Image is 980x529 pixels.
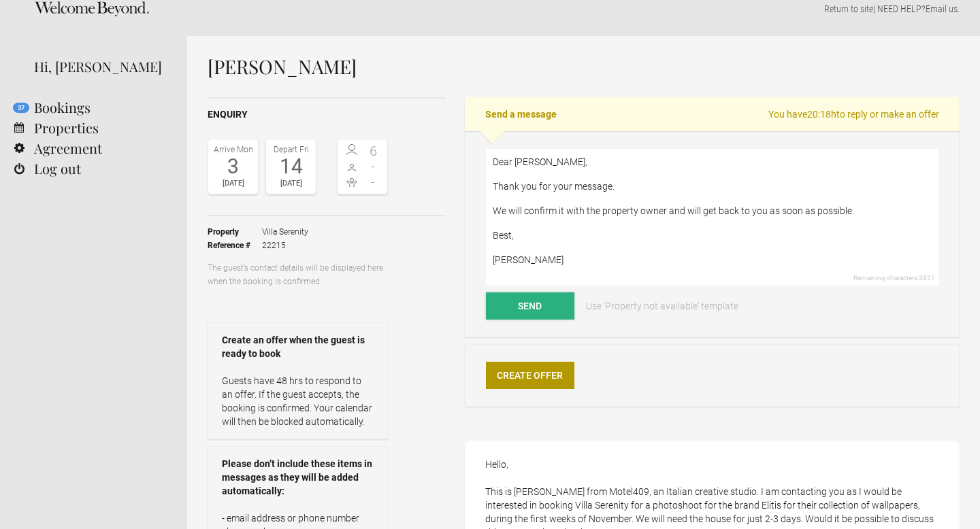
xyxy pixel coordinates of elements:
span: - [363,160,385,173]
h2: Enquiry [208,107,446,122]
p: | NEED HELP? . [208,2,960,16]
a: Email us [926,3,958,14]
div: 14 [269,156,312,177]
strong: Reference # [208,239,262,252]
div: [DATE] [212,177,255,190]
h2: Send a message [465,97,960,131]
a: Create Offer [486,362,574,389]
strong: Property [208,225,262,239]
span: You have to reply or make an offer [768,107,939,121]
span: - [363,175,385,189]
a: Return to site [824,3,873,14]
span: 6 [363,144,385,158]
div: [DATE] [269,177,312,190]
flynt-countdown: 20:18h [807,109,836,120]
div: Hi, [PERSON_NAME] [34,56,167,77]
div: Arrive Mon [212,143,255,156]
strong: Create an offer when the guest is ready to book [222,333,374,360]
h1: [PERSON_NAME] [208,56,960,77]
div: Depart Fri [269,143,312,156]
span: 22215 [262,239,308,252]
p: Guests have 48 hrs to respond to an offer. If the guest accepts, the booking is confirmed. Your c... [222,374,374,428]
p: The guest’s contact details will be displayed here when the booking is confirmed. [208,261,388,288]
strong: Please don’t include these items in messages as they will be added automatically: [222,457,374,498]
flynt-notification-badge: 37 [13,103,29,113]
a: Use 'Property not available' template [576,292,748,320]
span: Villa Serenity [262,225,308,239]
button: Send [486,292,574,320]
div: 3 [212,156,255,177]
